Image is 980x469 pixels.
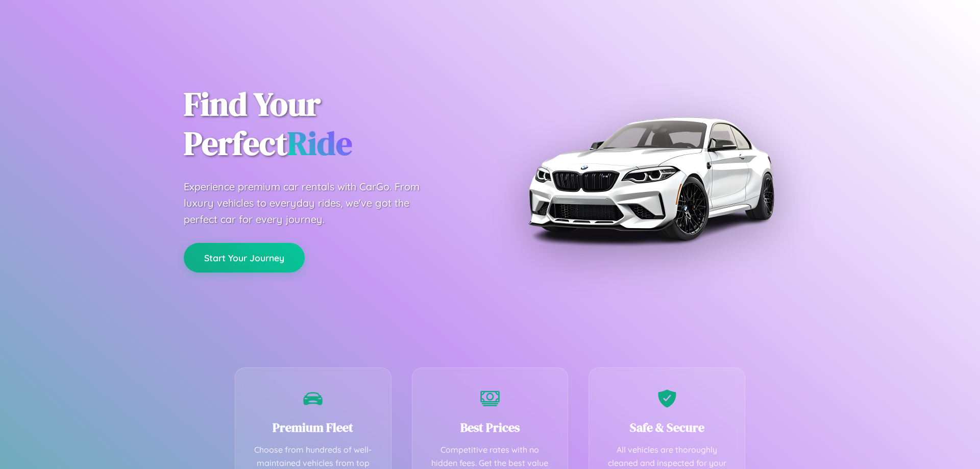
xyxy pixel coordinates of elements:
[428,419,553,436] h3: Best Prices
[184,243,305,273] button: Start Your Journey
[184,85,475,163] h1: Find Your Perfect
[287,121,352,165] span: Ride
[523,51,778,306] img: Premium BMW car rental vehicle
[184,179,439,228] p: Experience premium car rentals with CarGo. From luxury vehicles to everyday rides, we've got the ...
[251,419,376,436] h3: Premium Fleet
[604,419,729,436] h3: Safe & Secure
